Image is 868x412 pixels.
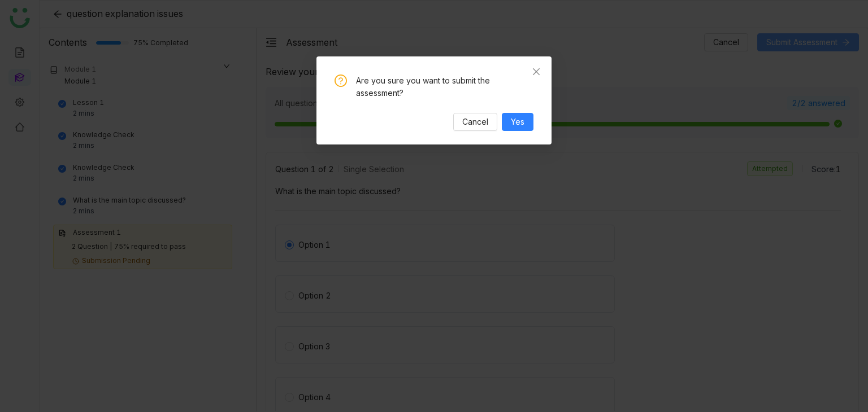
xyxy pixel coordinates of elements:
[521,56,552,87] button: Close
[462,116,488,128] span: Cancel
[453,113,497,131] button: Cancel
[511,116,524,128] span: Yes
[502,113,533,131] button: Yes
[356,74,533,99] div: Are you sure you want to submit the assessment?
